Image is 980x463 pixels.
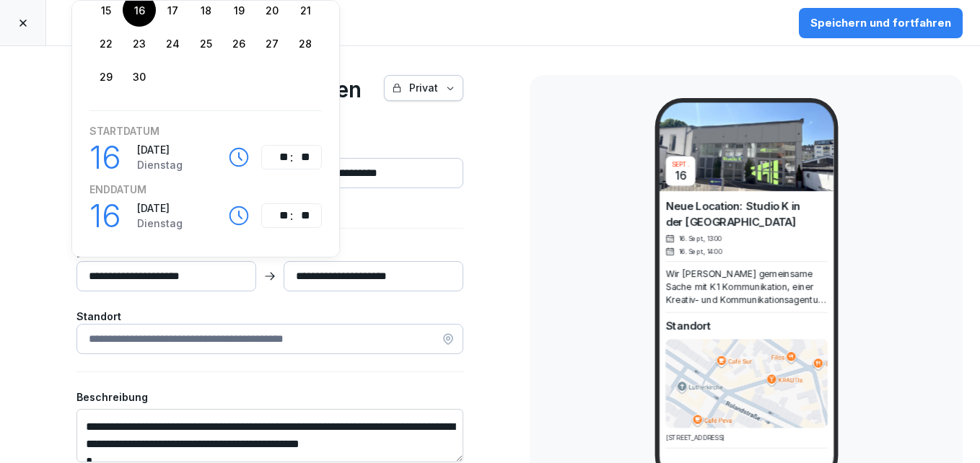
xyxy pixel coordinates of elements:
p: [DATE] [137,142,216,157]
div: Speichern und fortfahren [810,15,951,31]
div: Minute, Time [294,149,311,166]
div: Montag, 29. September 2025 [89,60,123,93]
p: Sept. [671,160,689,169]
div: Samstag, 27. September 2025 [255,27,289,60]
p: 16 [675,169,686,182]
div: ⁩ [311,207,312,224]
p: Wir [PERSON_NAME] gemeinsame Sache mit K1 Kommunikation, einer Kreativ- und Kommunikationsagentur... [665,267,827,307]
div: 30 [123,60,156,93]
div: ⁦ [271,207,272,224]
div: 26 [222,27,255,60]
div: ⁩ [311,149,312,166]
div: Dienstag, 23. September 2025 [123,27,156,60]
div: Sonntag, 28. September 2025 [289,27,322,60]
label: Enddatum [89,187,322,192]
div: Dienstag, 30. September 2025 [123,60,156,93]
h2: Standort [665,318,827,334]
div: Privat [392,80,455,96]
div: 16 [89,133,126,181]
div: 22 [89,27,123,60]
div: 28 [289,27,322,60]
button: Speichern und fortfahren [799,8,963,38]
div: Minute, Time [294,207,311,224]
p: [STREET_ADDRESS] [665,433,827,443]
div: Time [261,203,322,228]
p: Dienstag [137,157,216,172]
div: 24 [156,27,189,60]
p: 16. Sept., 13:00 [678,234,722,243]
div: 29 [89,60,123,93]
div: Montag, 22. September 2025 [89,27,123,60]
div: Stunde, Time [272,149,289,166]
img: zjcpeb6mc8cov033lb22hk0l.png [659,102,834,191]
div: 27 [255,27,289,60]
p: 16. Sept., 14:00 [678,247,722,256]
div: : [289,149,294,166]
div: Freitag, 26. September 2025 [222,27,255,60]
div: ⁦ [271,149,272,166]
div: Donnerstag, 25. September 2025 [189,27,222,60]
div: Time [261,145,322,169]
p: Dienstag [137,216,216,231]
div: Mittwoch, 24. September 2025 [156,27,189,60]
div: : [289,207,294,224]
div: Stunde, Time [272,207,289,224]
h2: Neue Location: Studio K in der [GEOGRAPHIC_DATA] [665,198,827,230]
div: 23 [123,27,156,60]
label: Beschreibung [76,389,463,405]
div: 25 [189,27,222,60]
span: Standort [76,310,121,322]
label: Startdatum [89,128,322,133]
p: [DATE] [137,200,216,216]
div: 16 [89,192,126,239]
